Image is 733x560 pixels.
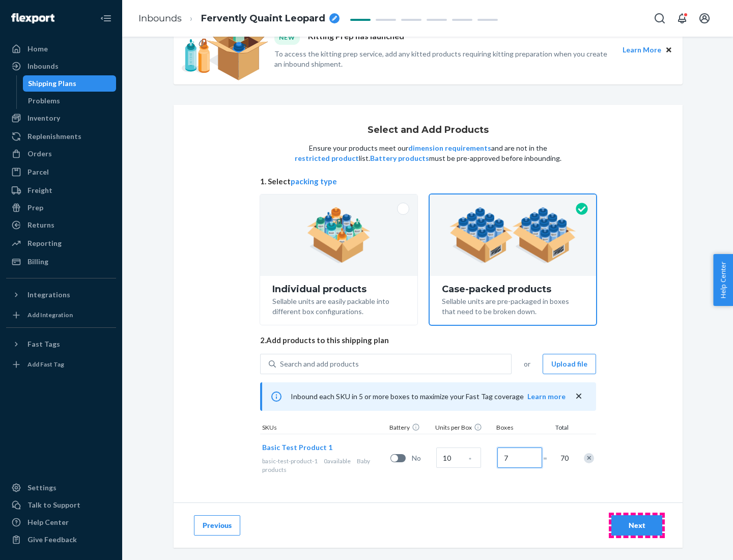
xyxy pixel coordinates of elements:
[27,290,70,300] div: Integrations
[27,360,64,369] div: Add Fast Tag
[527,391,566,402] button: Learn more
[23,75,117,92] a: Shipping Plans
[262,457,386,474] div: Baby products
[27,238,62,248] div: Reporting
[620,520,654,530] div: Next
[27,220,54,230] div: Returns
[370,153,429,163] button: Battery products
[611,515,662,536] button: Next
[6,58,116,74] a: Inbounds
[584,453,594,463] div: Remove Item
[6,497,116,513] a: Talk to Support
[28,96,60,106] div: Problems
[23,93,117,109] a: Problems
[27,149,52,159] div: Orders
[260,176,596,187] span: 1. Select
[713,254,733,306] button: Help Center
[497,447,542,468] input: Number of boxes
[262,457,318,465] span: basic-test-product-1
[6,146,116,162] a: Orders
[545,423,571,434] div: Total
[260,335,596,346] span: 2. Add products to this shipping plan
[387,423,433,434] div: Battery
[272,294,405,317] div: Sellable units are easily packable into different box configurations.
[412,453,432,463] span: No
[291,176,337,187] button: packing type
[442,284,584,294] div: Case-packed products
[6,514,116,530] a: Help Center
[27,500,80,510] div: Talk to Support
[6,182,116,199] a: Freight
[194,515,240,536] button: Previous
[27,517,69,527] div: Help Center
[260,382,596,411] div: Inbound each SKU in 5 or more boxes to maximize your Fast Tag coverage
[294,143,562,163] p: Ensure your products meet our and are not in the list. must be pre-approved before inbounding.
[27,257,48,267] div: Billing
[274,49,613,69] p: To access the kitting prep service, add any kitted products requiring kitting preparation when yo...
[262,443,332,452] span: Basic Test Product 1
[6,128,116,145] a: Replenishments
[368,125,489,135] h1: Select and Add Products
[272,284,405,294] div: Individual products
[6,110,116,126] a: Inventory
[27,535,77,545] div: Give Feedback
[433,423,494,434] div: Units per Box
[27,203,43,213] div: Prep
[6,164,116,180] a: Parcel
[201,12,325,25] span: Fervently Quaint Leopard
[27,131,81,142] div: Replenishments
[27,167,49,177] div: Parcel
[449,207,576,263] img: case-pack.59cecea509d18c883b923b81aeac6d0b.png
[6,217,116,233] a: Returns
[494,423,545,434] div: Boxes
[442,294,584,317] div: Sellable units are pre-packaged in boxes that need to be broken down.
[6,41,116,57] a: Home
[6,254,116,270] a: Billing
[28,78,76,89] div: Shipping Plans
[27,311,73,319] div: Add Integration
[6,356,116,373] a: Add Fast Tag
[130,4,348,34] ol: breadcrumbs
[27,185,52,195] div: Freight
[138,13,182,24] a: Inbounds
[6,336,116,352] button: Fast Tags
[6,287,116,303] button: Integrations
[274,31,300,44] div: NEW
[307,207,371,263] img: individual-pack.facf35554cb0f1810c75b2bd6df2d64e.png
[96,8,116,29] button: Close Navigation
[295,153,359,163] button: restricted product
[280,359,359,369] div: Search and add products
[408,143,491,153] button: dimension requirements
[6,235,116,251] a: Reporting
[543,453,553,463] span: =
[6,480,116,496] a: Settings
[558,453,569,463] span: 70
[11,13,54,23] img: Flexport logo
[672,8,692,29] button: Open notifications
[574,391,584,402] button: close
[694,8,715,29] button: Open account menu
[27,113,60,123] div: Inventory
[6,200,116,216] a: Prep
[27,483,57,493] div: Settings
[260,423,387,434] div: SKUs
[6,307,116,323] a: Add Integration
[543,354,596,374] button: Upload file
[324,457,351,465] span: 0 available
[262,442,332,453] button: Basic Test Product 1
[436,447,481,468] input: Case Quantity
[524,359,530,369] span: or
[27,44,48,54] div: Home
[6,531,116,548] button: Give Feedback
[650,8,670,29] button: Open Search Box
[27,339,60,349] div: Fast Tags
[27,61,59,71] div: Inbounds
[308,31,404,44] p: Kitting Prep has launched
[663,44,674,55] button: Close
[623,44,661,55] button: Learn More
